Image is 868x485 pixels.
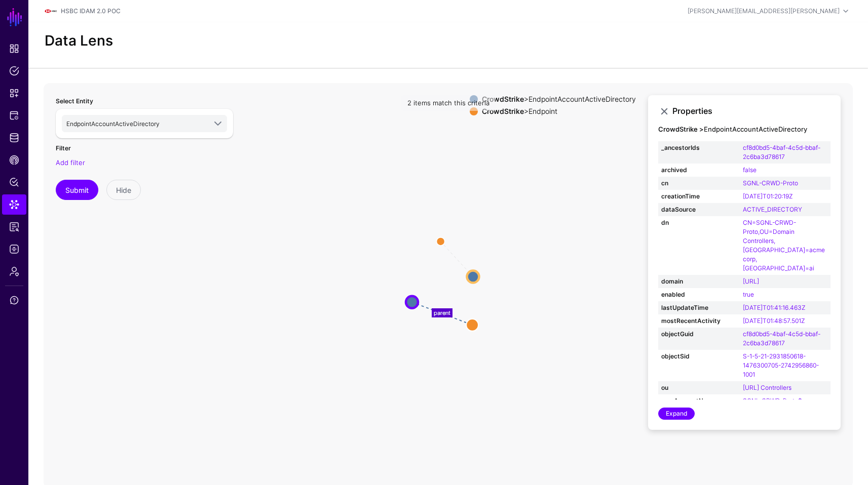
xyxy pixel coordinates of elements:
[45,5,57,17] img: svg+xml;base64,PD94bWwgdmVyc2lvbj0iMS4wIiBlbmNvZGluZz0idXRmLTgiPz4NCjwhLS0gR2VuZXJhdG9yOiBBZG9iZS...
[743,304,805,311] a: [DATE]T01:41:16.463Z
[2,128,26,148] a: Identity Data Fabric
[9,266,19,276] span: Admin
[56,158,85,167] a: Add filter
[661,383,737,392] strong: ou
[9,244,19,254] span: Logs
[2,194,26,215] a: Data Lens
[9,66,19,76] span: Policies
[661,166,737,175] strong: archived
[661,352,737,361] strong: objectSid
[2,105,26,126] a: Protected Systems
[743,384,791,391] a: [URL] Controllers
[482,95,524,103] strong: CrowdStrike
[658,408,695,420] a: Expand
[61,7,121,15] a: HSBC IDAM 2.0 POC
[106,180,141,200] button: Hide
[9,177,19,187] span: Policy Lens
[2,38,26,59] a: Dashboard
[45,32,113,50] h2: Data Lens
[661,303,737,312] strong: lastUpdateTime
[688,7,840,16] div: [PERSON_NAME][EMAIL_ADDRESS][PERSON_NAME]
[743,144,820,160] a: cf8d0bd5-4baf-4c5d-bbaf-2c6ba3d78617
[2,61,26,81] a: Policies
[743,317,805,325] a: [DATE]T01:48:57.501Z
[480,107,638,115] div: > Endpoint
[661,179,737,188] strong: cn
[9,295,19,305] span: Support
[2,239,26,259] a: Logs
[9,199,19,210] span: Data Lens
[2,150,26,170] a: CAEP Hub
[480,95,638,103] div: > EndpointAccountActiveDirectory
[743,219,825,272] a: CN=SGNL-CRWD-Proto,OU=Domain Controllers,[GEOGRAPHIC_DATA]=acmecorp,[GEOGRAPHIC_DATA]=ai
[658,126,831,134] h4: EndpointAccountActiveDirectory
[661,205,737,214] strong: dataSource
[743,179,798,187] a: SGNL-CRWD-Proto
[661,330,737,339] strong: objectGuid
[658,125,704,133] strong: CrowdStrike >
[743,352,819,378] a: S-1-5-21-2931850618-1476300705-2742956860-1001
[66,120,160,128] span: EndpointAccountActiveDirectory
[9,88,19,98] span: Snippets
[661,396,737,406] strong: samAccountName
[743,291,754,298] a: true
[743,166,757,174] a: false
[661,218,737,227] strong: dn
[672,106,831,116] h3: Properties
[56,144,71,153] label: Filter
[743,206,802,213] a: ACTIVE_DIRECTORY
[2,261,26,281] a: Admin
[434,309,450,316] text: parent
[661,290,737,299] strong: enabled
[9,155,19,165] span: CAEP Hub
[661,277,737,286] strong: domain
[743,192,792,200] a: [DATE]T01:20:19Z
[9,110,19,120] span: Protected Systems
[9,44,19,54] span: Dashboard
[2,172,26,192] a: Policy Lens
[482,107,524,115] strong: CrowdStrike
[661,143,737,152] strong: _ancestorIds
[743,330,820,347] a: cf8d0bd5-4baf-4c5d-bbaf-2c6ba3d78617
[401,95,496,111] div: 2 items match this criteria
[56,180,98,200] button: Submit
[661,192,737,201] strong: creationTime
[743,397,802,405] a: SGNL-CRWD-Proto$
[6,6,23,28] a: SGNL
[9,133,19,143] span: Identity Data Fabric
[743,277,759,285] a: [URL]
[2,83,26,103] a: Snippets
[2,217,26,237] a: Reports
[56,97,93,106] label: Select Entity
[9,222,19,232] span: Reports
[661,316,737,326] strong: mostRecentActivity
